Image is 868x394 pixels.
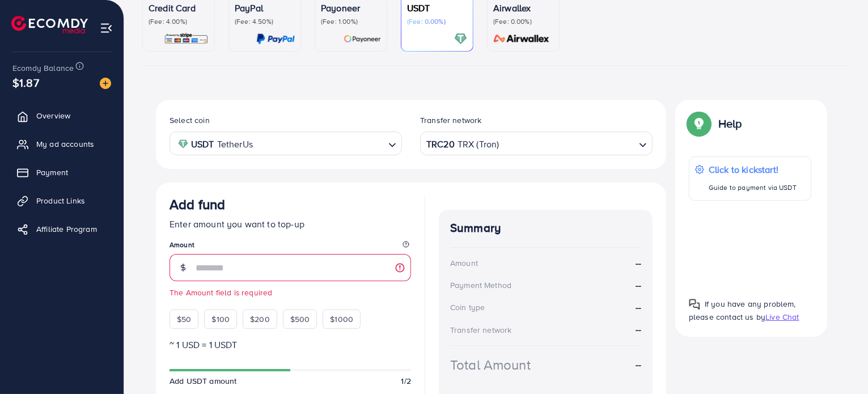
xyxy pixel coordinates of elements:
strong: -- [636,257,641,270]
label: Transfer network [420,115,482,126]
img: Popup guide [689,299,700,310]
label: Select coin [170,115,210,126]
img: image [100,78,111,89]
a: My ad accounts [9,133,115,155]
strong: USDT [191,136,214,152]
span: My ad accounts [36,138,94,150]
p: (Fee: 4.50%) [235,17,295,26]
p: Enter amount you want to top-up [170,217,411,231]
a: Overview [9,104,115,127]
p: Click to kickstart! [709,163,797,176]
span: $1000 [330,313,353,325]
img: card [454,32,467,45]
div: Total Amount [450,355,531,375]
p: USDT [407,1,467,15]
img: coin [178,139,188,149]
div: Payment Method [450,279,511,291]
span: $50 [177,313,191,325]
p: (Fee: 4.00%) [149,17,209,26]
img: menu [100,22,113,35]
img: Popup guide [689,113,709,134]
div: Search for option [170,132,402,155]
p: Airwallex [493,1,553,15]
img: card [344,32,381,45]
span: $200 [250,313,270,325]
iframe: Chat [820,343,859,385]
a: Product Links [9,189,115,212]
p: (Fee: 1.00%) [321,17,381,26]
span: Live Chat [765,311,799,323]
strong: -- [636,301,641,314]
img: card [164,32,209,45]
p: PayPal [235,1,295,15]
img: card [256,32,295,45]
span: Product Links [36,195,85,206]
p: Help [718,117,742,130]
p: Payoneer [321,1,381,15]
span: Payment [36,167,68,178]
span: $100 [211,313,230,325]
input: Search for option [500,135,634,152]
span: Add USDT amount [170,375,236,387]
h3: Add fund [170,196,225,213]
span: If you have any problem, please contact us by [689,298,796,323]
div: Search for option [420,132,653,155]
p: ~ 1 USD = 1 USDT [170,338,411,351]
p: (Fee: 0.00%) [407,17,467,26]
small: The Amount field is required [170,287,411,298]
img: card [490,32,553,45]
p: Credit Card [149,1,209,15]
div: Amount [450,257,478,269]
a: Payment [9,161,115,184]
a: Affiliate Program [9,218,115,240]
h4: Summary [450,221,641,235]
strong: TRC20 [426,136,455,152]
span: $1.87 [12,74,39,91]
span: TRX (Tron) [458,136,499,152]
span: Affiliate Program [36,223,97,235]
strong: -- [636,323,641,336]
span: Ecomdy Balance [12,62,74,74]
p: Guide to payment via USDT [709,181,797,194]
img: logo [11,16,88,33]
div: Coin type [450,302,485,313]
strong: -- [636,279,641,292]
span: $500 [290,313,310,325]
p: (Fee: 0.00%) [493,17,553,26]
span: Overview [36,110,70,121]
input: Search for option [256,135,384,152]
div: Transfer network [450,324,512,336]
legend: Amount [170,240,411,254]
span: 1/2 [401,375,411,387]
span: TetherUs [217,136,253,152]
strong: -- [636,358,641,371]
